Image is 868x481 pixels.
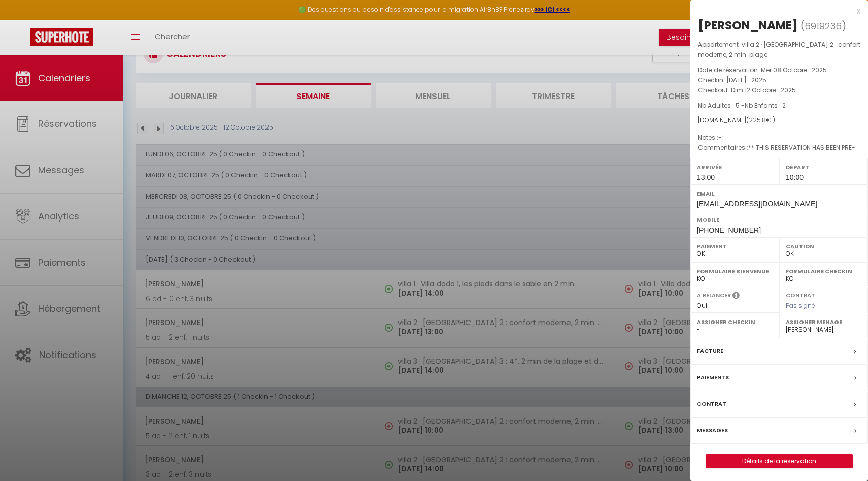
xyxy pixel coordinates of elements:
span: Pas signé [786,301,815,310]
span: villa 2 · [GEOGRAPHIC_DATA] 2 : confort moderne, 2 min. plage [698,40,860,59]
span: 10:00 [786,173,804,181]
div: x [690,5,860,17]
span: 13:00 [697,173,715,181]
p: Checkout : [698,85,860,95]
span: Nb Adultes : 5 - [698,101,786,110]
span: ( € ) [746,116,775,124]
span: [DATE] . 2025 [726,76,766,84]
div: [PERSON_NAME] [698,17,798,34]
button: Détails de la réservation [706,454,853,468]
label: Formulaire Bienvenue [697,266,773,276]
span: [PHONE_NUMBER] [697,226,761,234]
label: Caution [786,241,861,251]
span: Mer 08 Octobre . 2025 [761,66,827,74]
label: Paiements [697,372,729,383]
p: Date de réservation : [698,65,860,75]
label: Assigner Checkin [697,317,773,327]
label: Paiement [697,241,773,251]
p: Notes : [698,133,860,143]
p: Checkin : [698,75,860,85]
span: 6919236 [805,20,842,33]
span: [EMAIL_ADDRESS][DOMAIN_NAME] [697,200,817,208]
label: Messages [697,425,728,436]
span: Dim 12 Octobre . 2025 [731,86,796,94]
label: Contrat [786,291,815,298]
label: Départ [786,162,861,172]
label: Arrivée [697,162,773,172]
label: A relancer [697,291,731,300]
span: 225.8 [749,116,766,124]
span: - [718,133,722,142]
label: Contrat [697,399,726,409]
i: Sélectionner OUI si vous souhaiter envoyer les séquences de messages post-checkout [732,291,740,302]
p: Appartement : [698,40,860,60]
span: ( ) [800,19,846,33]
label: Formulaire Checkin [786,266,861,276]
span: Nb Enfants : 2 [745,101,786,110]
label: Email [697,188,861,199]
label: Facture [697,346,723,357]
p: Commentaires : [698,143,860,153]
label: Mobile [697,215,861,225]
a: Détails de la réservation [706,455,852,468]
div: [DOMAIN_NAME] [698,116,860,125]
label: Assigner Menage [786,317,861,327]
